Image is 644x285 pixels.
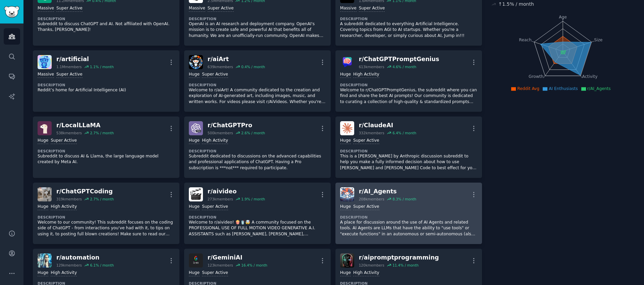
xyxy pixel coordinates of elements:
div: Huge [189,72,200,78]
div: Huge [189,204,200,210]
div: Super Active [208,5,234,12]
span: AI Enthusiasts [549,86,578,91]
dt: Description [340,16,477,21]
div: Huge [340,138,351,144]
div: Massive [189,5,205,12]
div: Super Active [56,5,83,12]
tspan: Activity [582,74,597,79]
p: Subreddit to discuss ChatGPT and AI. Not affiliated with OpenAI. Thanks, [PERSON_NAME]! [38,21,175,33]
div: r/ automation [56,253,114,262]
div: 319k members [56,197,82,201]
img: aiArt [189,55,203,69]
a: ChatGPTCodingr/ChatGPTCoding319kmembers2.7% / monthHugeHigh ActivityDescriptionWelcome to our com... [33,183,179,244]
span: r/AI_Agents [587,86,611,91]
div: 2.6 % / month [241,131,265,135]
a: AI_Agentsr/AI_Agents208kmembers8.3% / monthHugeSuper ActiveDescriptionA place for discussion arou... [335,183,482,244]
p: A subreddit dedicated to everything Artificial Intelligence. Covering topics from AGI to AI start... [340,21,477,39]
div: r/ ChatGPTCoding [56,187,114,196]
a: artificialr/artificial1.1Mmembers1.1% / monthMassiveSuper ActiveDescriptionReddit’s home for Arti... [33,50,179,112]
img: artificial [38,55,52,69]
tspan: Age [559,15,567,19]
tspan: Growth [529,74,543,79]
dt: Description [38,149,175,153]
div: 332k members [359,131,384,135]
div: High Activity [202,138,228,144]
img: ClaudeAI [340,121,354,135]
div: 273k members [208,197,233,201]
img: automation [38,253,52,268]
div: 613k members [359,64,384,69]
img: aipromptprogramming [340,253,354,268]
div: r/ ChatGPTPro [208,121,265,130]
div: 1.9 % / month [241,197,265,201]
div: Huge [340,270,351,276]
div: 120k members [359,263,384,268]
div: r/ AI_Agents [359,187,416,196]
div: Huge [340,204,351,210]
div: Massive [340,5,357,12]
dt: Description [38,215,175,220]
a: ChatGPTPror/ChatGPTPro500kmembers2.6% / monthHugeHigh ActivityDescriptionSubreddit dedicated to d... [184,116,331,178]
div: Super Active [202,270,228,276]
dt: Description [189,149,326,153]
p: OpenAI is an AI research and deployment company. OpenAI's mission is to create safe and powerful ... [189,21,326,39]
div: Huge [38,138,48,144]
img: LocalLLaMA [38,121,52,135]
div: r/ aipromptprogramming [359,253,439,262]
div: Huge [38,204,48,210]
dt: Description [189,16,326,21]
p: Welcome to r/aiArt! A community dedicated to the creation and exploration of AI-generated art, in... [189,87,326,105]
div: Super Active [202,72,228,78]
tspan: Reach [519,37,532,42]
img: GummySearch logo [4,6,19,18]
a: LocalLLaMAr/LocalLLaMA538kmembers2.7% / monthHugeSuper ActiveDescriptionSubreddit to discuss AI &... [33,116,179,178]
img: ChatGPTCoding [38,187,52,201]
div: 129k members [56,263,82,268]
div: 123k members [208,263,233,268]
div: 1.1 % / month [90,64,114,69]
div: 538k members [56,131,82,135]
img: AI_Agents [340,187,354,201]
p: Reddit’s home for Artificial Intelligence (AI) [38,87,175,93]
div: 2.7 % / month [90,197,114,201]
a: ClaudeAIr/ClaudeAI332kmembers6.4% / monthHugeSuper ActiveDescriptionThis is a [PERSON_NAME] by An... [335,116,482,178]
div: Massive [38,5,54,12]
div: r/ GeminiAI [208,253,267,262]
div: 6.4 % / month [392,131,416,135]
div: r/ aiArt [208,55,265,63]
a: aivideor/aivideo273kmembers1.9% / monthHugeSuper ActiveDescriptionWelcome to r/aivideo! 🍿🥤🤯 A com... [184,183,331,244]
div: High Activity [353,270,379,276]
div: r/ ChatGPTPromptGenius [359,55,439,63]
div: High Activity [51,204,77,210]
div: Super Active [353,138,379,144]
span: Reddit Avg [517,86,539,91]
div: 6.1 % / month [90,263,114,268]
a: aiArtr/aiArt639kmembers0.4% / monthHugeSuper ActiveDescriptionWelcome to r/aiArt! A community ded... [184,50,331,112]
dt: Description [38,83,175,87]
div: 8.3 % / month [392,197,416,201]
div: r/ aivideo [208,187,265,196]
div: Huge [189,270,200,276]
div: 2.7 % / month [90,131,114,135]
div: High Activity [353,72,379,78]
div: High Activity [51,270,77,276]
div: Super Active [359,5,385,12]
img: ChatGPTPro [189,121,203,135]
div: 500k members [208,131,233,135]
p: Welcome to r/aivideo! 🍿🥤🤯 A community focused on the PROFESSIONAL USE OF FULL MOTION VIDEO GENERA... [189,220,326,237]
div: 0.4 % / month [241,64,265,69]
img: aivideo [189,187,203,201]
div: 208k members [359,197,384,201]
dt: Description [38,16,175,21]
div: 1.1M members [56,64,82,69]
div: Huge [340,72,351,78]
p: Subreddit to discuss AI & Llama, the large language model created by Meta AI. [38,153,175,165]
div: Super Active [202,204,228,210]
p: This is a [PERSON_NAME] by Anthropic discussion subreddit to help you make a fully informed decis... [340,153,477,171]
div: Super Active [51,138,77,144]
img: GeminiAI [189,253,203,268]
p: Subreddit dedicated to discussions on the advanced capabilities and professional applications of ... [189,153,326,171]
div: 4.6 % / month [392,64,416,69]
div: ↑ 1.5 % / month [498,1,534,8]
div: Huge [38,270,48,276]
